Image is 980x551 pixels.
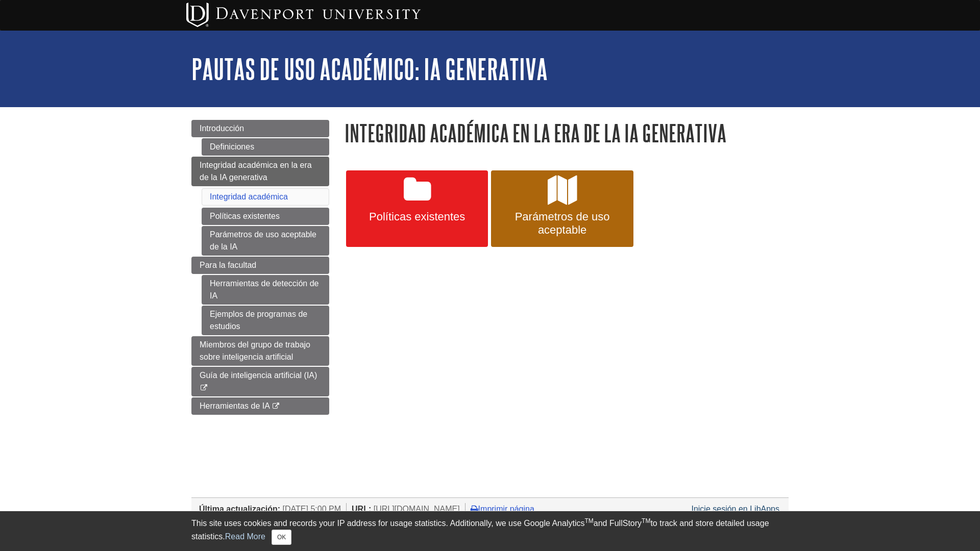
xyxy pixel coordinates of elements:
[225,532,265,541] a: Read More
[202,226,329,256] a: Parámetros de uso aceptable de la IA
[200,371,317,380] span: Guía de inteligencia artificial (IA)
[345,120,789,146] h1: Integridad académica en la era de la IA generativa
[491,170,633,247] a: Parámetros de uso aceptable
[642,517,650,524] sup: TM
[200,402,269,410] span: Herramientas de IA
[200,161,312,182] span: Integridad académica en la era de la IA generativa
[272,403,280,410] i: This link opens in a new window
[499,210,625,237] span: Parámetros de uso aceptable
[584,517,593,524] sup: TM
[200,385,208,391] i: This link opens in a new window
[200,124,244,133] span: Introducción
[191,120,329,137] a: Introducción
[191,53,548,85] a: Pautas de uso académico: IA generativa
[202,208,329,225] a: Políticas existentes
[200,261,256,269] span: Para la facultad
[691,505,779,513] a: Inicie sesión en LibApps
[202,306,329,335] a: Ejemplos de programas de estudios
[191,257,329,274] a: Para la facultad
[346,170,488,247] a: Políticas existentes
[471,505,478,513] i: Imprimir página
[354,210,480,223] span: Políticas existentes
[200,340,310,361] span: Miembros del grupo de trabajo sobre inteligencia artificial
[471,505,534,513] a: Imprimir página
[202,275,329,305] a: Herramientas de detección de IA
[191,367,329,396] a: Guía de inteligencia artificial (IA)
[272,530,291,545] button: Close
[199,505,280,513] span: Última actualización:
[191,517,789,545] div: This site uses cookies and records your IP address for usage statistics. Additionally, we use Goo...
[191,336,329,366] a: Miembros del grupo de trabajo sobre inteligencia artificial
[191,120,329,415] div: Guide Page Menu
[186,3,421,27] img: Davenport University
[283,505,341,513] span: [DATE] 5:00 PM
[374,505,460,513] span: [URL][DOMAIN_NAME]
[210,192,288,201] a: Integridad académica
[191,157,329,186] a: Integridad académica en la era de la IA generativa
[191,397,329,415] a: Herramientas de IA
[202,138,329,156] a: Definiciones
[352,505,371,513] span: URL:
